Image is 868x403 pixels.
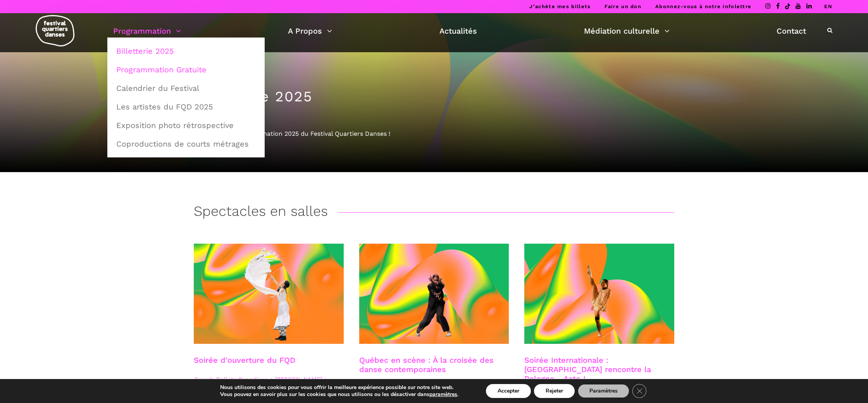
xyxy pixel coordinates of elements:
[220,384,458,391] p: Nous utilisons des cookies pour vous offrir la meilleure expérience possible sur notre site web.
[429,391,457,398] button: paramètres
[632,384,646,398] button: Close GDPR Cookie Banner
[112,98,260,116] a: Les artistes du FQD 2025
[112,116,260,134] a: Exposition photo rétrospective
[113,24,181,38] a: Programmation
[36,15,74,46] img: logo-fqd-med
[288,24,332,38] a: A Propos
[194,129,674,139] div: Découvrez la programmation 2025 du Festival Quartiers Danses !
[529,3,591,9] a: J’achète mes billets
[194,355,295,365] a: Soirée d'ouverture du FQD
[194,375,344,393] span: Grands Ballets Canadiens + [PERSON_NAME] + A'no:wara Dance Theatre
[584,24,670,38] a: Médiation culturelle
[604,3,641,9] a: Faire un don
[194,203,328,222] h3: Spectacles en salles
[220,391,458,398] p: Vous pouvez en savoir plus sur les cookies que nous utilisons ou les désactiver dans .
[194,88,674,105] h1: Billetterie 2025
[824,3,832,9] a: EN
[112,79,260,97] a: Calendrier du Festival
[777,24,806,38] a: Contact
[112,42,260,60] a: Billetterie 2025
[655,3,751,9] a: Abonnez-vous à notre infolettre
[534,384,575,398] button: Rejeter
[524,355,651,383] a: Soirée Internationale : [GEOGRAPHIC_DATA] rencontre la Pologne - Acte I
[439,24,477,38] a: Actualités
[112,135,260,153] a: Coproductions de courts métrages
[486,384,531,398] button: Accepter
[112,61,260,79] a: Programmation Gratuite
[359,377,509,395] span: [PERSON_NAME] + [PERSON_NAME] + [PERSON_NAME]
[578,384,629,398] button: Paramètres
[359,355,494,374] a: Québec en scène : À la croisée des danse contemporaines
